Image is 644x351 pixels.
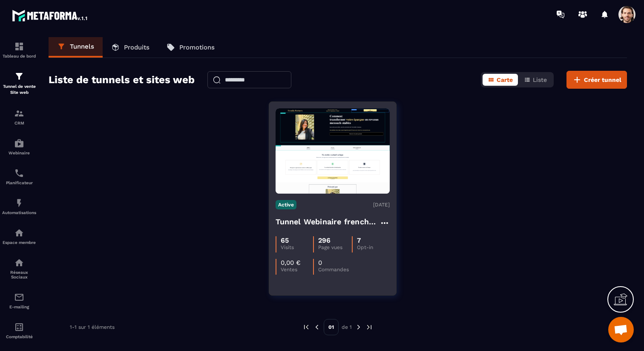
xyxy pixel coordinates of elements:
img: formation [14,108,24,119]
button: Carte [483,74,518,86]
img: next [355,323,362,331]
a: emailemailE-mailing [2,286,36,316]
h4: Tunnel Webinaire frenchy partners [276,216,379,228]
img: logo [12,8,89,23]
p: Commandes [318,267,351,273]
p: Promotions [179,44,215,51]
img: formation [14,71,24,81]
img: email [14,292,24,302]
p: Tableau de bord [2,54,36,58]
img: social-network [14,258,24,268]
a: social-networksocial-networkRéseaux Sociaux [2,251,36,286]
a: formationformationTableau de bord [2,35,36,65]
p: Ventes [281,267,313,273]
p: Active [276,200,296,209]
a: Promotions [158,37,223,58]
a: Produits [103,37,158,58]
img: image [276,108,390,194]
a: formationformationCRM [2,102,36,132]
img: scheduler [14,168,24,178]
img: prev [302,323,310,331]
p: Tunnel de vente Site web [2,84,36,96]
p: E-mailing [2,305,36,309]
a: schedulerschedulerPlanificateur [2,162,36,191]
a: formationformationTunnel de vente Site web [2,65,36,102]
img: automations [14,228,24,238]
p: Automatisations [2,210,36,215]
p: 1-1 sur 1 éléments [70,324,115,330]
p: Espace membre [2,240,36,245]
p: Opt-in [357,244,389,250]
p: 7 [357,236,361,244]
p: Visits [281,244,313,250]
p: Produits [124,44,149,51]
img: automations [14,198,24,208]
a: automationsautomationsWebinaire [2,132,36,162]
span: Créer tunnel [584,75,621,84]
p: de 1 [342,324,352,331]
p: 0 [318,259,322,267]
button: Créer tunnel [566,71,627,89]
p: 296 [318,236,331,244]
p: Comptabilité [2,334,36,339]
h2: Liste de tunnels et sites web [49,71,195,88]
p: Réseaux Sociaux [2,270,36,279]
a: automationsautomationsAutomatisations [2,191,36,221]
img: next [365,323,373,331]
img: accountant [14,322,24,332]
p: Page vues [318,244,352,250]
a: accountantaccountantComptabilité [2,316,36,345]
p: 01 [324,319,339,335]
img: formation [14,41,24,52]
p: 0,00 € [281,259,301,267]
img: prev [313,323,321,331]
p: [DATE] [373,202,390,208]
p: 65 [281,236,289,244]
span: Carte [497,76,513,83]
p: Webinaire [2,151,36,155]
button: Liste [519,74,552,86]
span: Liste [533,76,547,83]
p: Planificateur [2,180,36,185]
img: automations [14,138,24,148]
p: Tunnels [70,43,94,50]
a: Tunnels [49,37,103,58]
p: CRM [2,121,36,125]
div: Ouvrir le chat [608,317,634,342]
a: automationsautomationsEspace membre [2,221,36,251]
